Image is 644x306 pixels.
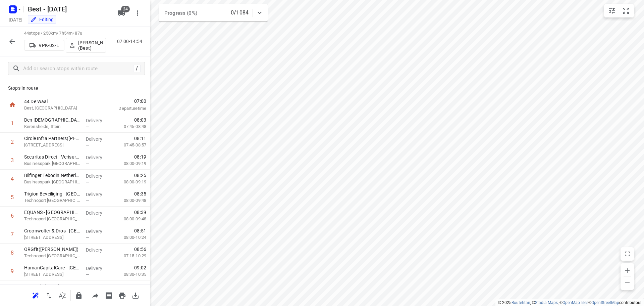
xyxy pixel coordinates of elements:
[113,271,146,278] p: 08:30-10:35
[86,235,89,240] span: —
[619,4,633,17] button: Fit zoom
[24,154,80,160] p: Securitas Direct - Verisure - Elsloo(Melanie Meijer)
[134,117,146,123] span: 08:03
[102,292,115,298] span: Print shipping labels
[24,253,80,259] p: Technoport Europe, Maastricht Airport
[78,40,103,51] p: [PERSON_NAME] (Best)
[66,38,106,53] button: [PERSON_NAME] (Best)
[42,292,56,298] span: Reverse route
[86,124,89,129] span: —
[24,142,80,148] p: [STREET_ADDRESS]
[113,123,146,130] p: 07:45-08:48
[498,300,641,305] li: © 2025 , © , © © contributors
[24,179,80,185] p: Businesspark [GEOGRAPHIC_DATA], [GEOGRAPHIC_DATA]
[6,16,25,24] h5: Project date
[115,292,129,298] span: Print route
[23,63,133,74] input: Add or search stops within route
[24,283,80,290] p: DSV Solutions - Maastricht - Ierlandlaan(Roy Bergman)
[604,4,634,17] div: small contained button group
[113,179,146,185] p: 08:00-09:19
[113,216,146,222] p: 08:00-09:48
[605,4,619,17] button: Map settings
[24,105,94,112] p: Best, [GEOGRAPHIC_DATA]
[134,283,146,290] span: 09:13
[134,190,146,197] span: 08:35
[86,136,111,142] p: Delivery
[24,271,80,278] p: Australiëlaan 4, Maastricht-airport
[535,300,558,305] a: Stadia Maps
[24,160,80,167] p: Businesspark Stein, Elsloo
[113,160,146,167] p: 08:00-09:19
[86,180,89,185] span: —
[134,154,146,160] span: 08:19
[591,300,619,305] a: OpenStreetMap
[231,9,249,17] p: 0/1084
[86,254,89,259] span: —
[24,209,80,216] p: EQUANS - Maastricht Airport(Rolina Welmers)
[24,234,80,241] p: [STREET_ADDRESS]
[11,139,14,145] div: 2
[86,217,89,222] span: —
[512,300,530,305] a: Routetitan
[24,40,64,51] button: VPK-02-L
[86,265,111,272] p: Delivery
[113,197,146,204] p: 08:00-09:48
[131,6,144,20] button: More
[115,6,128,20] button: 24
[562,300,588,305] a: OpenMapTiles
[134,209,146,216] span: 08:39
[117,38,145,45] p: 07:00-14:54
[113,234,146,241] p: 08:00-10:24
[24,172,80,179] p: Bilfinger Tebodin Netherlands BV - Elsloo(Cindy Houben)
[86,198,89,203] span: —
[25,4,112,14] h5: Rename
[86,143,89,148] span: —
[39,43,59,48] p: VPK-02-L
[24,227,80,234] p: Croonwolter & Dros - Maastricht(Ronald Utens)
[134,135,146,142] span: 08:11
[134,227,146,234] span: 08:51
[24,190,80,197] p: Trigion Beveiliging - Maastricht(Loek van der Heijden)
[8,85,142,92] p: Stops in route
[24,135,80,142] p: Circle Infra Partners(Monique Meller)
[11,268,14,274] div: 9
[11,120,14,127] div: 1
[121,6,130,12] span: 24
[89,292,102,298] span: Share route
[11,176,14,182] div: 4
[102,105,146,112] p: Departure time
[24,123,80,130] p: Kerensheide, Stein
[86,161,89,166] span: —
[11,213,14,219] div: 6
[24,216,80,222] p: Technoport [GEOGRAPHIC_DATA], [GEOGRAPHIC_DATA]
[86,154,111,161] p: Delivery
[86,173,111,179] p: Delivery
[24,98,94,105] p: 44 De Waal
[133,65,141,72] div: /
[134,172,146,179] span: 08:25
[86,210,111,216] p: Delivery
[134,246,146,253] span: 08:56
[113,253,146,259] p: 07:15-10:29
[86,283,111,290] p: Delivery
[30,16,54,23] div: You are currently in edit mode.
[86,191,111,198] p: Delivery
[86,272,89,277] span: —
[159,4,268,21] div: Progress (0%)0/1084
[24,117,80,123] p: Den Engelsen Bedrijfswagens B.V. - Stein(Ylotte Ettema)
[86,247,111,253] p: Delivery
[24,246,80,253] p: ORGfit([PERSON_NAME])
[102,98,146,104] span: 07:00
[11,250,14,256] div: 8
[134,264,146,271] span: 09:02
[11,231,14,237] div: 7
[29,292,42,298] span: Reoptimize route
[56,292,69,298] span: Sort by time window
[129,292,142,298] span: Download route
[24,30,106,37] p: 44 stops • 250km • 7h54m • 87u
[24,197,80,204] p: Technoport Europe, Maastricht Airport
[11,157,14,164] div: 3
[72,289,86,302] button: Lock route
[86,117,111,124] p: Delivery
[11,194,14,201] div: 5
